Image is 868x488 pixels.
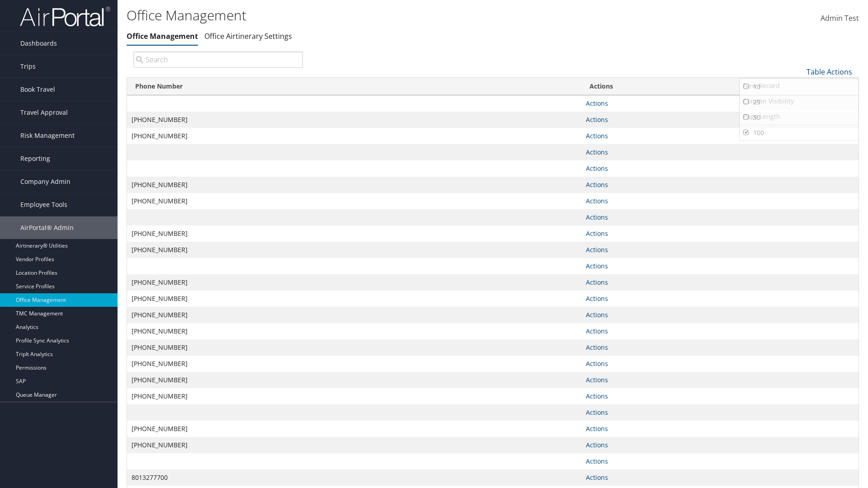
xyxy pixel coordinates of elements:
img: airportal-logo.png [20,6,110,27]
span: Dashboards [20,32,57,55]
span: Trips [20,55,36,78]
a: 100 [740,125,859,141]
span: Employee Tools [20,193,67,216]
span: Risk Management [20,124,75,147]
span: AirPortal® Admin [20,216,74,239]
span: Travel Approval [20,101,68,124]
a: 50 [740,110,859,125]
span: Company Admin [20,170,71,193]
a: 25 [740,94,859,110]
span: Reporting [20,147,50,170]
span: Book Travel [20,78,55,101]
a: 10 [740,79,859,94]
a: New Record [740,78,859,94]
